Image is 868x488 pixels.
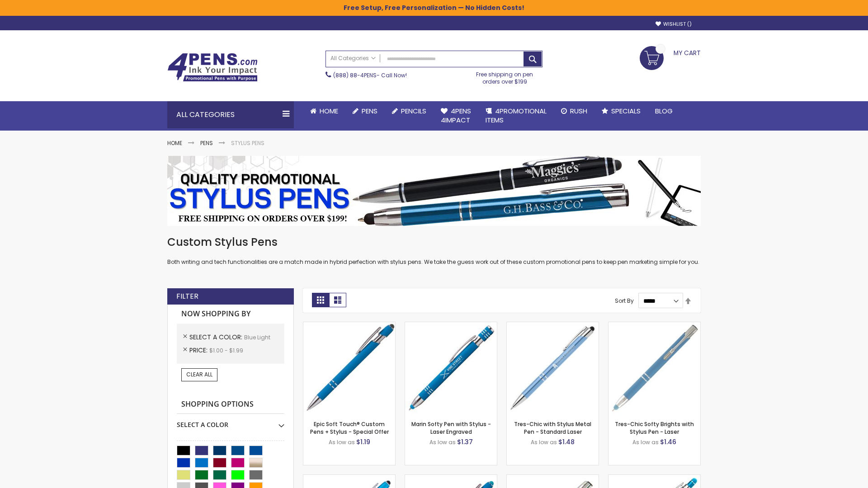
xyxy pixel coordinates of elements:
span: As low as [632,438,659,446]
a: Home [303,101,345,121]
a: Specials [594,101,648,121]
a: Clear All [181,368,217,381]
img: 4Pens Custom Pens and Promotional Products [167,53,258,82]
a: Tres-Chic Touch Pen - Standard Laser-Blue - Light [507,474,599,482]
span: $1.46 [660,437,676,446]
div: All Categories [167,101,294,128]
a: Home [167,139,182,147]
div: Both writing and tech functionalities are a match made in hybrid perfection with stylus pens. We ... [167,235,701,266]
strong: Stylus Pens [231,139,264,147]
span: Home [320,106,338,116]
a: Wishlist [656,21,692,28]
span: Clear All [186,371,212,378]
span: Rush [570,106,587,116]
span: As low as [429,438,456,446]
img: 4P-MS8B-Blue - Light [303,322,395,414]
a: Pens [200,139,213,147]
span: 4PROMOTIONAL ITEMS [486,106,547,125]
a: Ellipse Stylus Pen - Standard Laser-Blue - Light [303,474,395,482]
span: - Call Now! [333,71,407,79]
span: Blog [655,106,673,116]
img: Tres-Chic with Stylus Metal Pen - Standard Laser-Blue - Light [507,322,599,414]
a: (888) 88-4PENS [333,71,377,79]
a: 4P-MS8B-Blue - Light [303,322,395,329]
img: Stylus Pens [167,156,701,226]
span: Specials [611,106,641,116]
img: Tres-Chic Softy Brights with Stylus Pen - Laser-Blue - Light [609,322,700,414]
span: Select A Color [189,333,244,342]
span: Blue Light [244,333,270,341]
span: $1.48 [558,437,575,446]
a: All Categories [326,51,380,66]
a: Pens [345,101,385,121]
a: Tres-Chic with Stylus Metal Pen - Standard Laser [514,420,591,435]
a: Marin Softy Pen with Stylus - Laser Engraved [411,420,491,435]
span: As low as [329,438,355,446]
a: 4PROMOTIONALITEMS [478,101,554,131]
a: Blog [648,101,680,121]
a: Marin Softy Pen with Stylus - Laser Engraved-Blue - Light [405,322,497,329]
strong: Now Shopping by [177,305,284,324]
span: Pens [362,106,377,116]
h1: Custom Stylus Pens [167,235,701,249]
label: Sort By [615,297,634,305]
a: Epic Soft Touch® Custom Pens + Stylus - Special Offer [310,420,389,435]
a: Tres-Chic Softy Brights with Stylus Pen - Laser-Blue - Light [609,322,700,329]
a: Pencils [385,101,434,121]
div: Free shipping on pen orders over $199 [467,67,543,85]
span: $1.19 [356,437,370,446]
span: As low as [531,438,557,446]
span: Pencils [401,106,426,116]
span: Price [189,346,209,355]
strong: Grid [312,293,329,307]
strong: Filter [176,291,198,301]
strong: Shopping Options [177,395,284,414]
span: All Categories [330,55,376,62]
a: Ellipse Softy Brights with Stylus Pen - Laser-Blue - Light [405,474,497,482]
a: Rush [554,101,594,121]
a: Phoenix Softy Brights with Stylus Pen - Laser-Blue - Light [609,474,700,482]
a: Tres-Chic with Stylus Metal Pen - Standard Laser-Blue - Light [507,322,599,329]
a: 4Pens4impact [434,101,478,131]
img: Marin Softy Pen with Stylus - Laser Engraved-Blue - Light [405,322,497,414]
span: $1.37 [457,437,473,446]
a: Tres-Chic Softy Brights with Stylus Pen - Laser [615,420,694,435]
div: Select A Color [177,414,284,429]
span: $1.00 - $1.99 [209,347,243,354]
span: 4Pens 4impact [441,106,471,125]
